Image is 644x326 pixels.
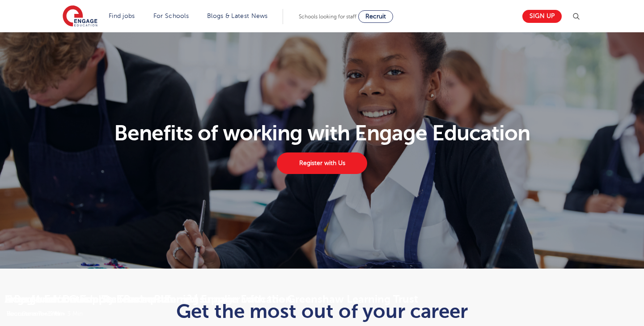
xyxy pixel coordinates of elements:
img: Engage Education [63,5,97,28]
span: Schools looking for staff [299,13,356,20]
a: Sign up [522,10,562,23]
h1: Benefits of working with Engage Education [58,122,587,144]
a: Recruit [358,10,393,23]
a: For Schools [153,13,189,19]
a: Find jobs [109,13,135,19]
a: Register with Us [277,152,367,174]
a: Blogs & Latest News [207,13,268,19]
span: Recruit [365,13,386,20]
